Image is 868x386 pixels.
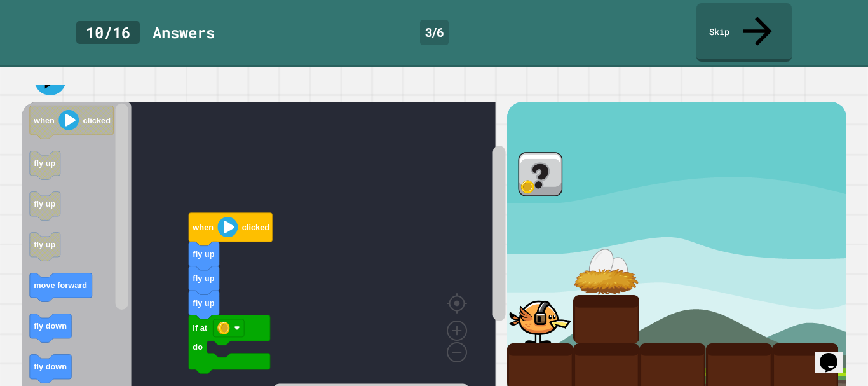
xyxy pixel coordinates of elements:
text: clicked [83,116,111,125]
div: Answer s [153,21,215,44]
text: move forward [34,280,87,290]
text: when [33,116,55,125]
div: 10 / 16 [76,21,140,44]
text: fly up [34,158,55,168]
text: fly up [34,199,55,209]
text: do [193,342,203,352]
text: fly up [193,249,215,259]
text: clicked [242,223,269,232]
div: 3 / 6 [420,20,449,45]
text: fly down [34,321,67,331]
text: when [193,223,214,232]
text: fly up [193,273,215,283]
a: Skip [696,3,792,62]
text: if at [193,323,208,333]
text: fly up [34,240,55,249]
text: fly down [34,362,67,371]
iframe: chat widget [815,335,855,373]
text: fly up [193,298,215,308]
